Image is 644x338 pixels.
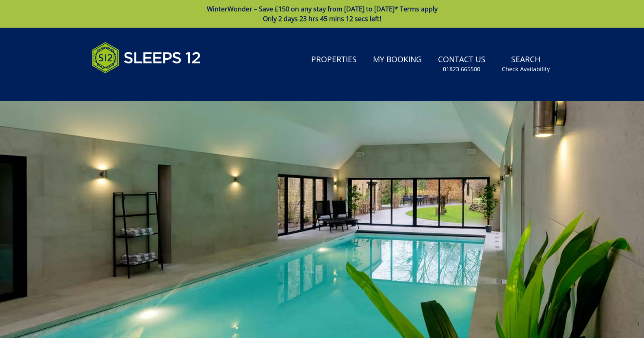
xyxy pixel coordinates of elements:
small: Check Availability [502,65,550,73]
iframe: Customer reviews powered by Trustpilot [87,83,173,90]
a: Contact Us01823 665500 [435,51,489,77]
a: My Booking [370,51,425,69]
img: Sleeps 12 [91,37,201,78]
span: Only 2 days 23 hrs 45 mins 12 secs left! [263,14,381,23]
a: Properties [308,51,360,69]
a: SearchCheck Availability [499,51,553,77]
small: 01823 665500 [443,65,480,73]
